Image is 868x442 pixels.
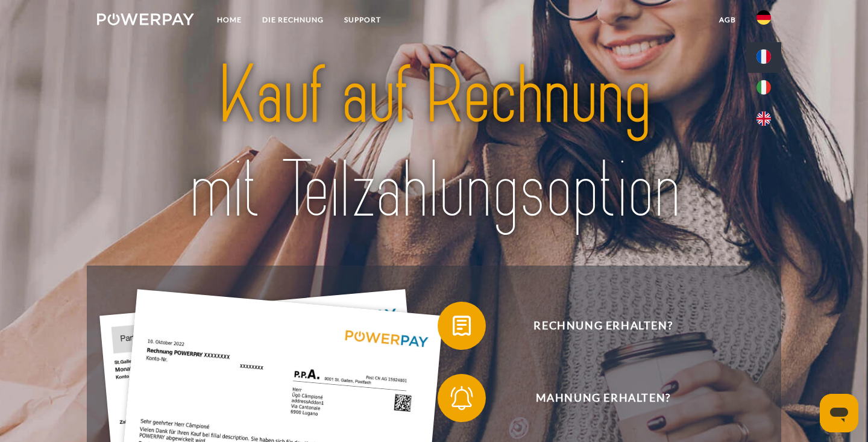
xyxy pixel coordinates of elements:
img: logo-powerpay-white.svg [97,13,194,25]
span: Mahnung erhalten? [456,374,751,422]
img: qb_bell.svg [447,383,477,413]
a: agb [709,9,746,31]
img: de [756,10,771,25]
a: DIE RECHNUNG [252,9,334,31]
button: Mahnung erhalten? [438,374,751,422]
a: Home [207,9,252,31]
button: Rechnung erhalten? [438,302,751,350]
iframe: Schaltfläche zum Öffnen des Messaging-Fensters [820,394,858,432]
img: it [756,80,771,95]
a: SUPPORT [334,9,391,31]
img: qb_bill.svg [447,311,477,341]
img: en [756,111,771,126]
img: title-powerpay_de.svg [130,44,738,241]
img: fr [756,49,771,64]
span: Rechnung erhalten? [456,302,751,350]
